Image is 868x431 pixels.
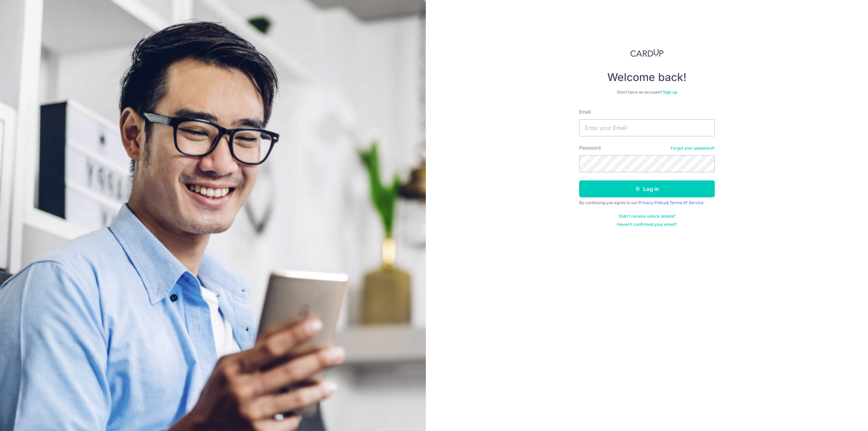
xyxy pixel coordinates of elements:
h4: Welcome back! [579,71,715,84]
a: Terms Of Service [670,200,704,205]
button: Log in [579,180,715,197]
input: Enter your Email [579,119,715,136]
a: Sign up [663,90,677,95]
div: Don’t have an account? [579,90,715,95]
img: CardUp Logo [630,49,664,57]
a: Didn't receive unlock details? [619,214,675,219]
label: Email [579,109,591,115]
a: Privacy Policy [638,200,666,205]
div: By continuing you agree to our & [579,200,715,205]
label: Password [579,144,601,151]
a: Forgot your password? [671,145,715,151]
a: Haven't confirmed your email? [617,222,677,227]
